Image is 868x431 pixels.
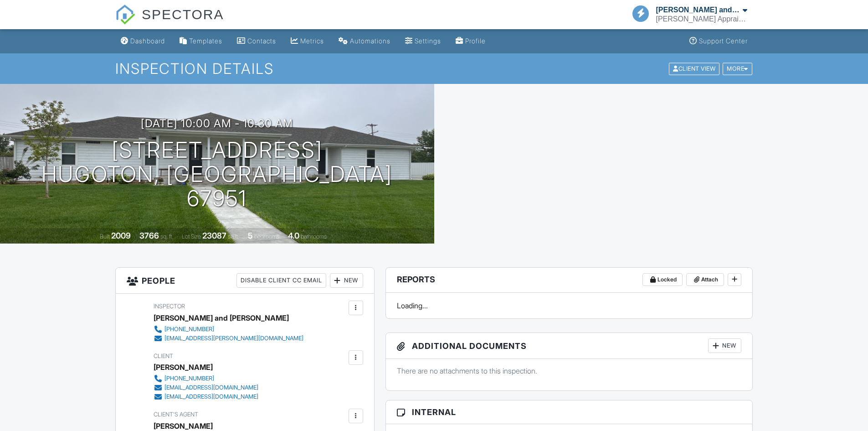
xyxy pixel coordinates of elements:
[164,326,214,333] div: [PHONE_NUMBER]
[176,33,226,50] a: Templates
[100,233,110,240] span: Built
[288,231,299,240] div: 4.0
[189,37,222,45] div: Templates
[247,37,276,45] div: Contacts
[117,33,169,50] a: Dashboard
[141,117,293,130] h3: [DATE] 10:00 am - 10:30 am
[699,37,748,45] div: Support Center
[154,325,303,334] a: [PHONE_NUMBER]
[350,37,390,45] div: Automations
[401,33,445,50] a: Settings
[164,384,258,391] div: [EMAIL_ADDRESS][DOMAIN_NAME]
[335,33,394,50] a: Automations (Basic)
[397,366,742,376] p: There are no attachments to this inspection.
[111,231,131,240] div: 2009
[668,65,722,72] a: Client View
[164,393,258,400] div: [EMAIL_ADDRESS][DOMAIN_NAME]
[142,5,224,24] span: SPECTORA
[154,411,198,418] span: Client's Agent
[236,273,326,288] div: Disable Client CC Email
[160,233,173,240] span: sq. ft.
[154,353,173,359] span: Client
[254,233,279,240] span: bedrooms
[723,62,752,75] div: More
[287,33,328,50] a: Metrics
[182,233,201,240] span: Lot Size
[300,37,324,45] div: Metrics
[202,231,226,240] div: 23087
[233,33,280,50] a: Contacts
[656,15,747,24] div: Barr Appraisals & Inspections
[452,33,489,50] a: Company Profile
[154,360,213,374] div: [PERSON_NAME]
[164,375,214,382] div: [PHONE_NUMBER]
[15,138,420,210] h1: [STREET_ADDRESS] Hugoton, [GEOGRAPHIC_DATA] 67951
[669,62,719,75] div: Client View
[301,233,327,240] span: bathrooms
[656,5,740,15] div: [PERSON_NAME] and [PERSON_NAME]
[708,338,741,353] div: New
[330,273,363,288] div: New
[139,231,159,240] div: 3766
[115,5,135,25] img: The Best Home Inspection Software - Spectora
[465,37,486,45] div: Profile
[115,14,224,31] a: SPECTORA
[154,311,289,325] div: [PERSON_NAME] and [PERSON_NAME]
[228,233,239,240] span: sq.ft.
[154,383,258,392] a: [EMAIL_ADDRESS][DOMAIN_NAME]
[248,231,253,240] div: 5
[154,303,185,310] span: Inspector
[154,392,258,401] a: [EMAIL_ADDRESS][DOMAIN_NAME]
[415,37,441,45] div: Settings
[116,268,374,294] h3: People
[386,333,753,359] h3: Additional Documents
[154,334,303,343] a: [EMAIL_ADDRESS][PERSON_NAME][DOMAIN_NAME]
[386,400,753,424] h3: Internal
[164,335,303,342] div: [EMAIL_ADDRESS][PERSON_NAME][DOMAIN_NAME]
[130,37,165,45] div: Dashboard
[154,374,258,383] a: [PHONE_NUMBER]
[686,33,751,50] a: Support Center
[115,61,753,77] h1: Inspection Details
